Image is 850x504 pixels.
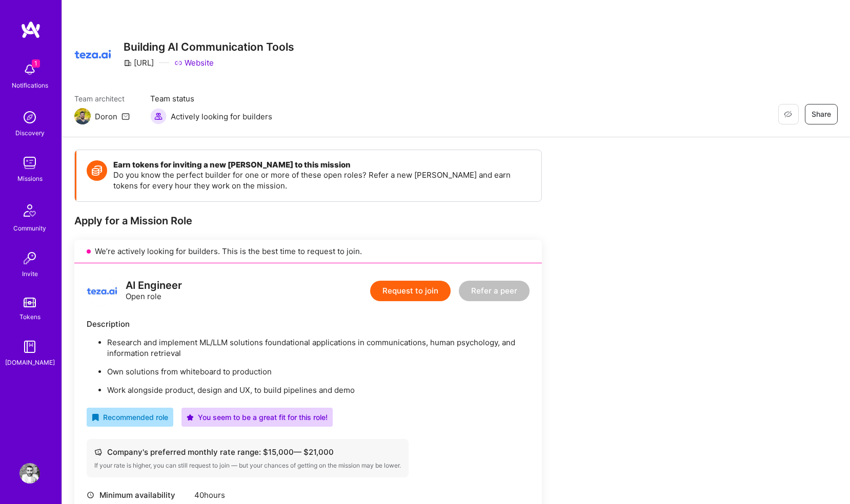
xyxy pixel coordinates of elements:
[126,280,182,291] div: AI Engineer
[5,357,55,368] div: [DOMAIN_NAME]
[122,112,130,120] i: icon Mail
[24,298,36,307] img: tokens
[124,59,132,67] i: icon CompanyGray
[107,366,530,377] p: Own solutions from whiteboard to production
[107,385,530,395] p: Work alongside product, design and UX, to build pipelines and demo
[87,276,117,306] img: logo
[187,414,194,421] i: icon PurpleStar
[21,20,41,39] img: logo
[15,128,45,138] div: Discovery
[19,248,40,268] img: Invite
[87,160,107,181] img: Token icon
[74,93,130,104] span: Team architect
[805,104,838,124] button: Share
[124,57,154,68] div: [URL]
[22,268,38,279] div: Invite
[784,110,792,118] i: icon EyeClosed
[150,108,167,124] img: Actively looking for builders
[19,337,40,357] img: guide book
[12,80,48,91] div: Notifications
[150,93,272,104] span: Team status
[13,223,46,234] div: Community
[370,281,451,301] button: Request to join
[74,214,542,227] div: Apply for a Mission Role
[124,40,294,53] h3: Building AI Communication Tools
[92,412,168,423] div: Recommended role
[17,173,43,184] div: Missions
[87,491,94,499] i: icon Clock
[92,414,99,421] i: icon RecommendedBadge
[107,337,530,359] p: Research and implement ML/LLM solutions foundational applications in communications, human psycho...
[94,448,102,456] i: icon Cash
[19,107,40,128] img: discovery
[174,57,214,68] a: Website
[17,463,43,484] a: User Avatar
[94,447,401,457] div: Company's preferred monthly rate range: $ 15,000 — $ 21,000
[113,170,531,191] p: Do you know the perfect builder for one or more of these open roles? Refer a new [PERSON_NAME] an...
[74,108,91,124] img: Team Architect
[74,36,111,73] img: Company Logo
[17,198,42,223] img: Community
[87,490,189,500] div: Minimum availability
[812,109,831,119] span: Share
[32,59,40,68] span: 1
[459,281,530,301] button: Refer a peer
[126,280,182,302] div: Open role
[19,463,40,484] img: User Avatar
[19,59,40,80] img: bell
[94,461,401,470] div: If your rate is higher, you can still request to join — but your chances of getting on the missio...
[19,311,41,322] div: Tokens
[113,160,531,170] h4: Earn tokens for inviting a new [PERSON_NAME] to this mission
[187,412,328,423] div: You seem to be a great fit for this role!
[19,153,40,173] img: teamwork
[194,490,332,500] div: 40 hours
[74,240,542,263] div: We’re actively looking for builders. This is the best time to request to join.
[87,319,530,329] div: Description
[95,111,117,122] div: Doron
[171,111,272,122] span: Actively looking for builders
